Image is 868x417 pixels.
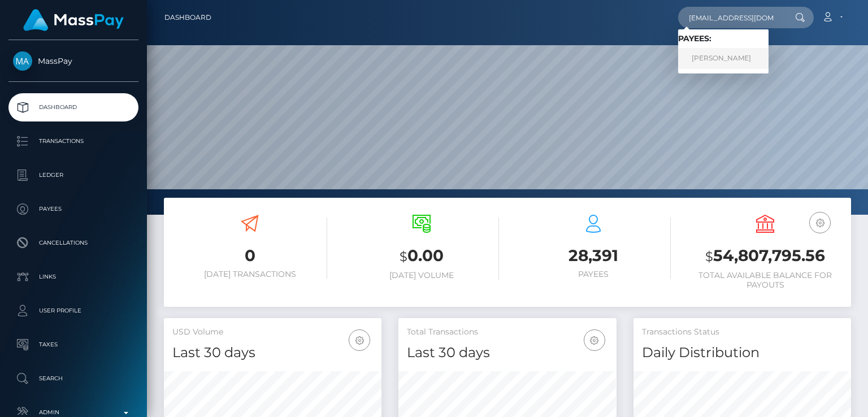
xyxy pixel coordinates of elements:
[344,271,499,280] h6: [DATE] Volume
[13,234,134,251] p: Cancellations
[642,343,843,363] h4: Daily Distribution
[172,270,327,279] h6: [DATE] Transactions
[8,263,138,291] a: Links
[705,249,713,264] small: $
[688,271,843,290] h6: Total Available Balance for Payouts
[344,245,499,268] h3: 0.00
[516,270,671,279] h6: Payees
[13,268,134,285] p: Links
[8,195,138,223] a: Payees
[13,99,134,116] p: Dashboard
[23,9,124,31] img: MassPay Logo
[172,245,327,267] h3: 0
[678,48,769,69] a: [PERSON_NAME]
[13,201,134,218] p: Payees
[164,6,211,29] a: Dashboard
[400,249,407,264] small: $
[688,245,843,268] h3: 54,807,795.56
[8,161,138,189] a: Ledger
[407,327,607,338] h5: Total Transactions
[13,302,134,319] p: User Profile
[8,93,138,121] a: Dashboard
[13,167,134,184] p: Ledger
[642,327,843,338] h5: Transactions Status
[13,133,134,150] p: Transactions
[172,327,373,338] h5: USD Volume
[8,331,138,359] a: Taxes
[678,34,769,44] h6: Payees:
[8,127,138,155] a: Transactions
[407,343,607,363] h4: Last 30 days
[13,336,134,353] p: Taxes
[8,56,138,66] span: MassPay
[172,343,373,363] h4: Last 30 days
[516,245,671,267] h3: 28,391
[13,51,32,71] img: MassPay
[8,297,138,325] a: User Profile
[13,370,134,387] p: Search
[8,229,138,257] a: Cancellations
[8,364,138,393] a: Search
[678,7,784,28] input: Search...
